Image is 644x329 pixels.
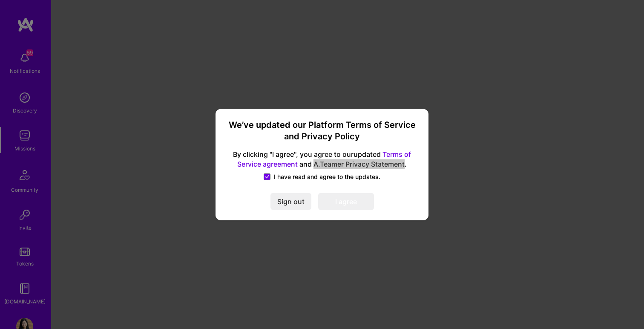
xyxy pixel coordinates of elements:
button: I agree [318,193,374,210]
a: A.Teamer Privacy Statement [313,159,405,168]
a: Terms of Service agreement [237,150,411,168]
h3: We’ve updated our Platform Terms of Service and Privacy Policy [226,119,418,143]
button: Sign out [270,193,311,210]
span: I have read and agree to the updates. [274,172,380,181]
span: By clicking "I agree", you agree to our updated and . [226,150,418,169]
